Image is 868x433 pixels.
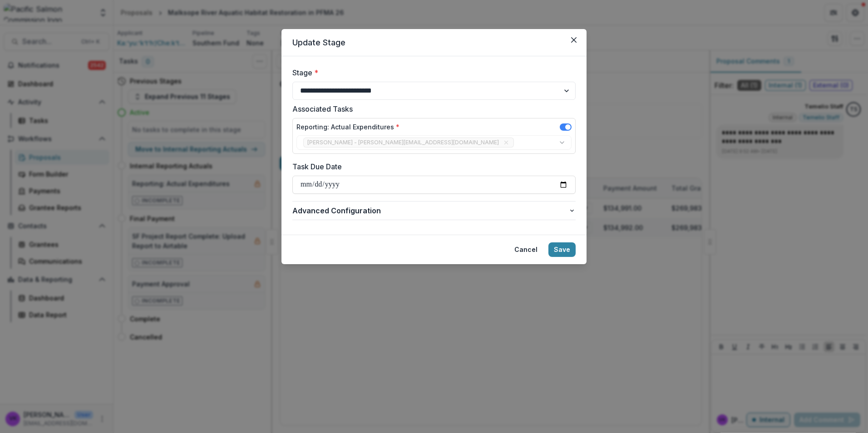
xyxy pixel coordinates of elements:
button: Cancel [509,242,543,257]
button: Save [548,242,576,257]
label: Stage [292,67,570,78]
button: Advanced Configuration [292,202,576,220]
label: Reporting: Actual Expenditures [296,122,399,132]
label: Task Due Date [292,161,570,172]
span: Advanced Configuration [292,205,568,216]
header: Update Stage [281,29,587,56]
button: Close [567,33,581,47]
label: Associated Tasks [292,103,570,114]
